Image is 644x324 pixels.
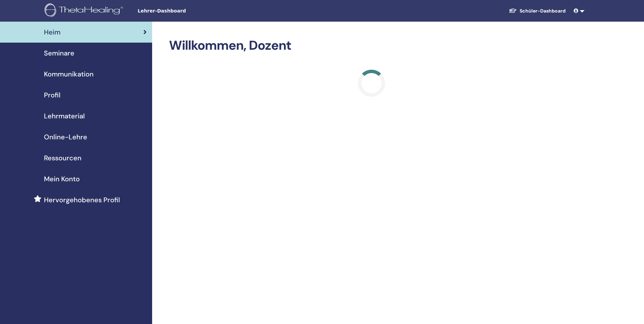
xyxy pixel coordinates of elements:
[44,132,87,142] span: Online-Lehre
[44,69,94,79] span: Kommunikation
[509,8,517,14] img: graduation-cap-white.svg
[503,5,571,17] a: Schüler-Dashboard
[138,7,239,15] span: Lehrer-Dashboard
[44,27,61,37] span: Heim
[44,174,80,184] span: Mein Konto
[45,3,125,19] img: logo.png
[44,111,85,121] span: Lehrmaterial
[44,48,74,58] span: Seminare
[44,153,81,163] span: Ressourcen
[169,38,574,53] h2: Willkommen, Dozent
[44,195,120,205] span: Hervorgehobenes Profil
[44,90,61,100] span: Profil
